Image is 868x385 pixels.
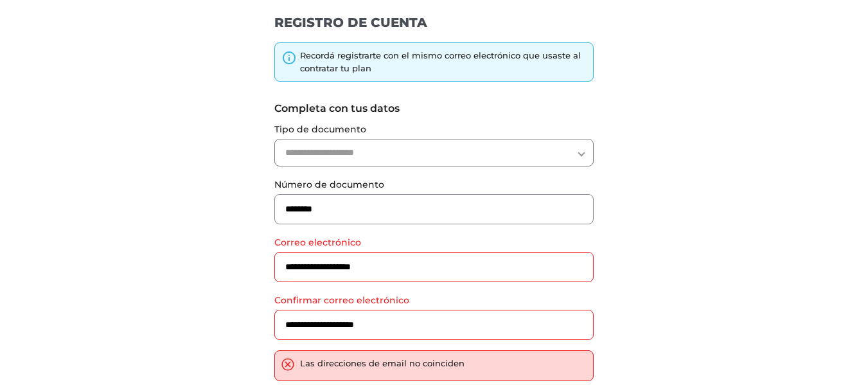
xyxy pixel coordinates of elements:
[300,49,587,75] div: Recordá registrarte con el mismo correo electrónico que usaste al contratar tu plan
[274,101,594,116] label: Completa con tus datos
[274,236,594,249] label: Correo electrónico
[274,123,594,136] label: Tipo de documento
[274,14,594,31] h1: REGISTRO DE CUENTA
[300,357,465,370] div: Las direcciones de email no coinciden
[274,178,594,192] label: Número de documento
[274,294,594,307] label: Confirmar correo electrónico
